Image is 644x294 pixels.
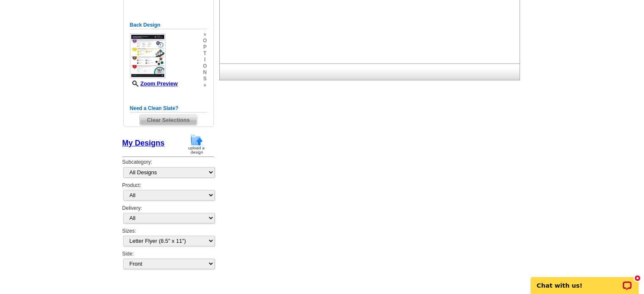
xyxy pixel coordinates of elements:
span: i [203,57,207,63]
span: o [203,63,207,69]
span: p [203,44,207,50]
iframe: LiveChat chat widget [525,267,644,294]
span: n [203,69,207,76]
h5: Back Design [130,21,207,29]
div: Product: [122,182,214,205]
span: Clear Selections [140,115,197,125]
div: Sizes: [122,228,214,250]
div: Delivery: [122,205,214,228]
span: o [203,38,207,44]
a: Zoom Preview [130,80,178,87]
span: » [203,31,207,38]
span: » [203,82,207,88]
span: s [203,76,207,82]
span: t [203,50,207,57]
img: upload-design [185,133,207,155]
img: small-thumb.jpg [130,33,166,78]
div: Side: [122,250,214,270]
a: My Designs [122,139,165,147]
h5: Need a Clean Slate? [130,104,207,113]
div: Subcategory: [122,159,214,181]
